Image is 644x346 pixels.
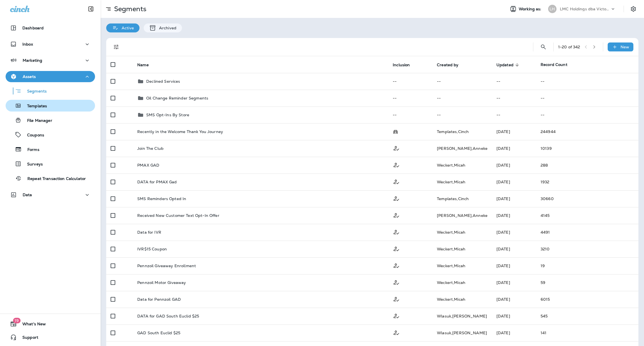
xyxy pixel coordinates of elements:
[6,100,95,112] button: Templates
[393,129,398,134] span: Possession
[536,308,638,324] td: 545
[6,85,95,97] button: Segments
[22,26,44,30] p: Dashboard
[432,241,492,257] td: Weckert , Micah
[393,246,400,251] span: Customer Only
[536,241,638,257] td: 3210
[83,3,99,15] button: Collapse Sidebar
[432,123,492,140] td: Templates , Cinch
[558,45,580,49] div: 1 - 20 of 342
[492,140,536,157] td: [DATE]
[17,322,46,328] span: What's New
[496,63,513,67] span: Updated
[393,229,400,234] span: Customer Only
[22,42,33,46] p: Inbox
[6,172,95,184] button: Repeat Transaction Calculator
[393,63,410,67] span: Inclusion
[536,157,638,174] td: 288
[560,7,610,11] p: LMC Holdings dba Victory Lane Quick Oil Change
[536,123,638,140] td: 244944
[137,163,159,167] p: PMAX GAD
[496,62,521,67] span: Updated
[146,113,189,117] p: SMS Opt-Ins By Store
[112,5,146,13] p: Segments
[432,190,492,207] td: Templates , Cinch
[492,324,536,341] td: [DATE]
[137,62,156,67] span: Name
[137,63,149,67] span: Name
[548,5,557,13] div: LH
[492,257,536,274] td: [DATE]
[437,63,458,67] span: Created by
[22,118,52,124] p: File Manager
[137,247,167,251] p: IVR$15 Coupon
[393,313,400,318] span: Customer Only
[536,90,638,106] td: --
[432,157,492,174] td: Weckert , Micah
[22,147,39,153] p: Forms
[536,106,638,123] td: --
[6,39,95,50] button: Inbox
[432,73,492,90] td: --
[137,180,177,184] p: DATA for PMAX Gad
[393,196,400,201] span: Customer Only
[492,224,536,241] td: [DATE]
[432,274,492,291] td: Weckert , Micah
[22,104,47,109] p: Templates
[137,230,161,234] p: Data for IVR
[492,291,536,308] td: [DATE]
[536,224,638,241] td: 4491
[17,335,38,342] span: Support
[492,106,536,123] td: --
[432,291,492,308] td: Weckert , Micah
[393,162,400,167] span: Customer Only
[393,279,400,285] span: Customer Only
[432,90,492,106] td: --
[137,213,219,218] p: Received New Customer Text Opt-In Offer
[492,123,536,140] td: [DATE]
[23,58,42,63] p: Marketing
[432,257,492,274] td: Weckert , Micah
[388,90,432,106] td: --
[23,193,32,197] p: Data
[536,190,638,207] td: 30660
[393,296,400,301] span: Customer Only
[393,179,400,184] span: Customer Only
[137,280,186,285] p: Pennzoil Motor Giveaway
[388,73,432,90] td: --
[536,291,638,308] td: 6015
[492,308,536,324] td: [DATE]
[137,314,199,318] p: DATA for GAD South Euclid $25
[6,55,95,66] button: Marketing
[137,264,196,268] p: Pennzoil Giveaway Enrollment
[393,62,417,67] span: Inclusion
[6,332,95,343] button: Support
[22,176,86,182] p: Repeat Transaction Calculator
[492,90,536,106] td: --
[6,22,95,34] button: Dashboard
[492,274,536,291] td: [DATE]
[536,274,638,291] td: 59
[621,45,629,49] p: New
[492,174,536,190] td: [DATE]
[432,308,492,324] td: Wlasuk , [PERSON_NAME]
[492,190,536,207] td: [DATE]
[137,196,186,201] p: SMS Reminders Opted In
[6,71,95,82] button: Assets
[492,241,536,257] td: [DATE]
[536,73,638,90] td: --
[538,41,549,53] button: Search Segments
[388,106,432,123] td: --
[137,297,181,302] p: Data for Pennzoil GAD
[432,106,492,123] td: --
[137,129,223,134] p: Recently in the Welcome Thank You Journey
[119,26,134,30] p: Active
[536,324,638,341] td: 141
[492,73,536,90] td: --
[432,174,492,190] td: Weckert , Micah
[22,89,47,94] p: Segments
[23,74,36,79] p: Assets
[536,174,638,190] td: 1932
[6,189,95,200] button: Data
[432,207,492,224] td: [PERSON_NAME] , Anneke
